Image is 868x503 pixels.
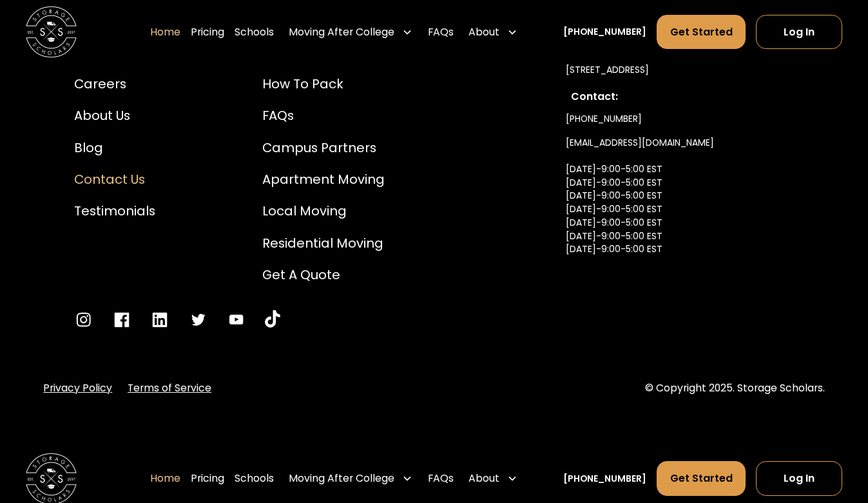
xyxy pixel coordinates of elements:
[227,310,246,330] a: Go to YouTube
[645,380,825,396] div: © Copyright 2025. Storage Scholars.
[563,472,646,486] a: [PHONE_NUMBER]
[428,460,454,496] a: FAQs
[262,75,385,94] a: How to Pack
[566,107,642,131] a: [PHONE_NUMBER]
[571,89,789,104] div: Contact:
[284,14,417,50] div: Moving After College
[657,15,746,49] a: Get Started
[468,471,499,486] div: About
[150,460,180,496] a: Home
[463,460,522,496] div: About
[756,461,842,495] a: Log In
[463,14,522,50] div: About
[189,310,208,330] a: Go to Twitter
[262,234,385,253] a: Residential Moving
[657,461,746,495] a: Get Started
[284,460,417,496] div: Moving After College
[262,170,385,190] a: Apartment Moving
[128,380,211,396] a: Terms of Service
[235,14,274,50] a: Schools
[74,139,155,158] a: Blog
[262,106,385,126] a: FAQs
[566,131,714,288] a: [EMAIL_ADDRESS][DOMAIN_NAME][DATE]-9:00-5:00 EST[DATE]-9:00-5:00 EST[DATE]-9:00-5:00 EST[DATE]-9:...
[112,310,131,330] a: Go to Facebook
[262,139,385,158] a: Campus Partners
[150,310,169,330] a: Go to LinkedIn
[289,471,394,486] div: Moving After College
[428,14,454,50] a: FAQs
[262,202,385,221] a: Local Moving
[43,380,112,396] a: Privacy Policy
[468,25,499,40] div: About
[235,460,274,496] a: Schools
[756,15,842,49] a: Log In
[566,63,795,77] div: [STREET_ADDRESS]
[26,6,77,57] img: Storage Scholars main logo
[74,170,155,190] a: Contact Us
[563,25,646,39] a: [PHONE_NUMBER]
[74,202,155,221] a: Testimonials
[191,14,224,50] a: Pricing
[265,310,280,330] a: Go to YouTube
[289,25,394,40] div: Moving After College
[191,460,224,496] a: Pricing
[74,106,155,126] a: About Us
[74,75,155,94] a: Careers
[262,266,385,285] a: Get a Quote
[74,310,93,330] a: Go to Instagram
[150,14,180,50] a: Home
